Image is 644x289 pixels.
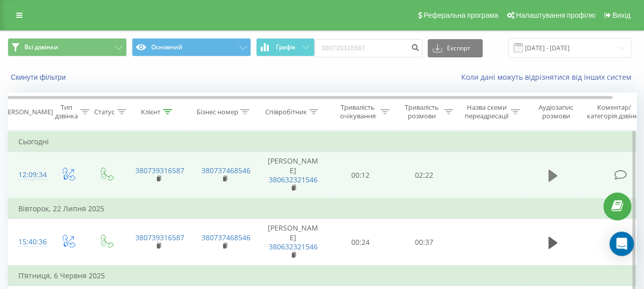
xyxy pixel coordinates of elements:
button: Всі дзвінки [8,38,127,56]
div: Бізнес номер [196,108,238,116]
input: Пошук за номером [315,39,423,57]
div: Тривалість розмови [401,103,441,120]
span: Реферальна програма [424,11,498,19]
a: 380632321546 [269,175,318,184]
span: Всі дзвінки [24,43,58,51]
td: 00:12 [329,152,393,199]
div: Коментар/категорія дзвінка [584,103,644,120]
div: Open Intercom Messenger [609,232,634,256]
div: Тривалість очікування [338,103,378,120]
div: 15:40:36 [18,232,39,252]
button: Основний [132,38,251,56]
div: 12:09:34 [18,165,39,185]
span: Налаштування профілю [516,11,595,19]
td: [PERSON_NAME] [258,219,329,266]
button: Графік [256,38,315,56]
td: 02:22 [393,152,456,199]
a: 380632321546 [269,242,318,251]
td: 00:37 [393,219,456,266]
span: Графік [276,44,296,51]
div: Назва схеми переадресації [464,103,508,120]
button: Скинути фільтри [8,73,71,82]
td: 00:24 [329,219,393,266]
div: Клієнт [141,108,160,116]
a: 380737468546 [202,233,250,242]
a: Коли дані можуть відрізнятися вiд інших систем [461,72,636,82]
div: [PERSON_NAME] [2,108,53,116]
span: Вихід [612,11,630,19]
a: 380739316587 [135,166,184,175]
button: Експорт [428,39,483,57]
div: Тип дзвінка [55,103,78,120]
div: Співробітник [265,108,306,116]
div: Статус [94,108,115,116]
td: [PERSON_NAME] [258,152,329,199]
a: 380737468546 [202,166,250,175]
a: 380739316587 [135,233,184,242]
div: Аудіозапис розмови [531,103,580,120]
